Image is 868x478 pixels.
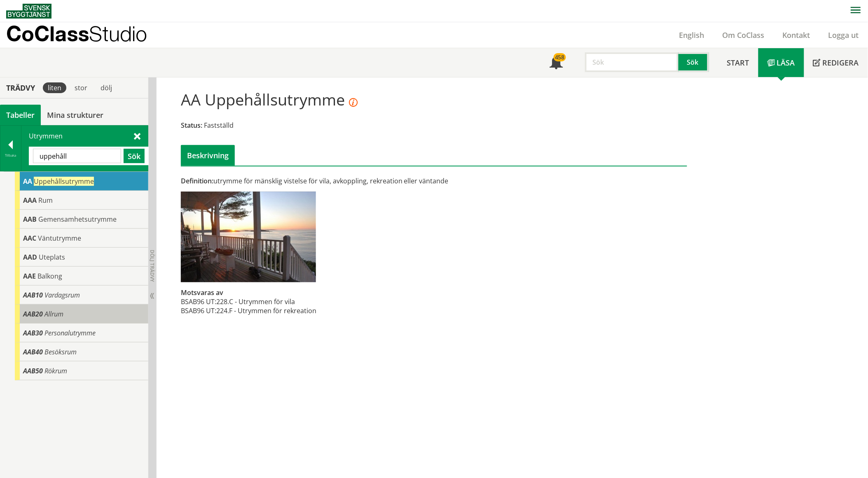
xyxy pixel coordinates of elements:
span: Motsvaras av [181,288,223,297]
div: Gå till informationssidan för CoClass Studio [15,342,148,361]
span: AAB20 [23,309,43,319]
span: AAE [23,272,36,281]
span: AAB40 [23,347,43,356]
button: Sök [124,149,145,163]
a: 458 [540,48,572,77]
span: Rökrum [44,366,67,375]
a: Om CoClass [714,30,774,40]
span: Start [727,58,749,68]
a: Logga ut [819,30,868,40]
span: Uppehållsutrymme [34,177,94,186]
span: AAB50 [23,366,43,375]
span: Definition: [181,176,213,185]
span: Läsa [777,58,795,68]
div: Gå till informationssidan för CoClass Studio [15,361,148,380]
span: Besöksrum [44,347,77,356]
span: Redigera [823,58,859,68]
img: aa-uppehallsutrymme.jpg [181,192,316,282]
p: CoClass [6,29,147,38]
a: Start [718,48,758,77]
div: 458 [554,53,566,61]
a: Läsa [758,48,804,77]
div: Tillbaka [0,152,21,159]
div: Gå till informationssidan för CoClass Studio [15,210,148,229]
span: Studio [89,21,147,46]
a: English [670,30,714,40]
span: Uteplats [39,253,65,262]
div: Trädvy [2,83,40,92]
span: Personalutrymme [44,328,96,337]
a: Mina strukturer [41,105,110,125]
span: AA [23,177,32,186]
div: Utrymmen [21,126,148,171]
div: dölj [96,82,117,93]
div: Beskrivning [181,145,235,166]
span: AAC [23,234,36,243]
button: Sök [678,52,709,72]
span: Rum [38,196,53,205]
div: liten [43,82,66,93]
a: CoClassStudio [6,22,165,48]
i: Objektet [Uppehållsutrymme] tillhör en tabell som har publicerats i en senare version. Detta inne... [349,98,358,107]
span: Status: [181,121,202,130]
span: Allrum [44,309,63,319]
input: Sök [585,52,678,72]
span: AAD [23,253,37,262]
span: Vardagsrum [44,291,80,300]
div: Gå till informationssidan för CoClass Studio [15,248,148,267]
span: Väntutrymme [38,234,81,243]
td: 224.F - Utrymmen för rekreation [216,306,316,315]
span: Gemensamhetsutrymme [38,215,117,224]
h1: AA Uppehållsutrymme [181,90,358,108]
span: Fastställd [204,121,234,130]
span: AAA [23,196,37,205]
input: Sök [33,149,121,163]
td: BSAB96 UT: [181,306,216,315]
div: Gå till informationssidan för CoClass Studio [15,191,148,210]
div: utrymme för mänsklig vistelse för vila, avkoppling, rekreation eller väntande [181,176,514,185]
span: AAB30 [23,328,43,337]
img: Svensk Byggtjänst [6,4,51,19]
td: BSAB96 UT: [181,297,216,306]
div: Gå till informationssidan för CoClass Studio [15,323,148,342]
div: stor [70,82,92,93]
a: Kontakt [774,30,819,40]
div: Gå till informationssidan för CoClass Studio [15,172,148,191]
span: Notifikationer [550,57,563,70]
div: Gå till informationssidan för CoClass Studio [15,286,148,305]
span: Dölj trädvy [149,250,156,282]
div: Gå till informationssidan för CoClass Studio [15,229,148,248]
span: Balkong [37,272,62,281]
span: AAB10 [23,291,43,300]
td: 228.C - Utrymmen för vila [216,297,316,306]
div: Gå till informationssidan för CoClass Studio [15,267,148,286]
a: Redigera [804,48,868,77]
span: AAB [23,215,37,224]
div: Gå till informationssidan för CoClass Studio [15,305,148,323]
span: Stäng sök [134,131,140,140]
